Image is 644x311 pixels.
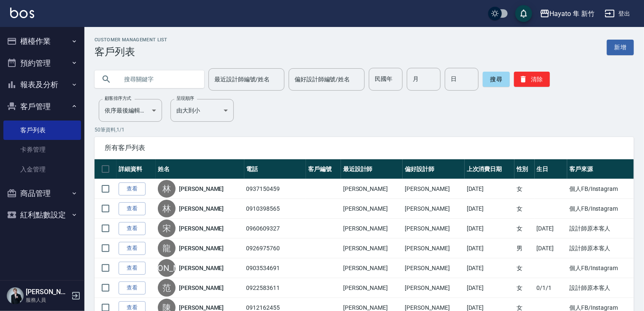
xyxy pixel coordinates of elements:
[105,95,131,102] label: 顧客排序方式
[567,199,634,219] td: 個人FB/Instagram
[244,159,306,179] th: 電話
[119,222,146,235] a: 查看
[567,179,634,199] td: 個人FB/Instagram
[95,126,634,134] p: 50 筆資料, 1 / 1
[607,40,634,55] a: 新增
[514,258,535,278] td: 女
[10,8,34,18] img: Logo
[514,278,535,298] td: 女
[179,224,224,233] a: [PERSON_NAME]
[156,159,244,179] th: 姓名
[244,179,306,199] td: 0937150459
[176,95,194,102] label: 呈現順序
[341,179,403,199] td: [PERSON_NAME]
[119,242,146,255] a: 查看
[403,159,464,179] th: 偏好設計師
[3,140,81,159] a: 卡券管理
[3,74,81,96] button: 報表及分析
[403,179,464,199] td: [PERSON_NAME]
[3,30,81,52] button: 櫃檯作業
[158,239,176,257] div: 龍
[514,239,535,258] td: 男
[341,258,403,278] td: [PERSON_NAME]
[483,72,510,87] button: 搜尋
[244,239,306,258] td: 0926975760
[7,287,24,304] img: Person
[3,204,81,226] button: 紅利點數設定
[341,239,403,258] td: [PERSON_NAME]
[95,46,168,58] h3: 客戶列表
[118,68,198,91] input: 搜尋關鍵字
[119,282,146,295] a: 查看
[403,199,464,219] td: [PERSON_NAME]
[536,5,598,22] button: Hayato 隼 新竹
[341,199,403,219] td: [PERSON_NAME]
[179,204,224,213] a: [PERSON_NAME]
[601,6,634,21] button: 登出
[244,199,306,219] td: 0910398565
[3,160,81,179] a: 入金管理
[3,182,81,204] button: 商品管理
[403,239,464,258] td: [PERSON_NAME]
[514,72,550,87] button: 清除
[158,259,176,277] div: [PERSON_NAME]
[179,284,224,292] a: [PERSON_NAME]
[465,219,514,239] td: [DATE]
[535,159,568,179] th: 生日
[535,278,568,298] td: 0/1/1
[99,99,162,122] div: 依序最後編輯時間
[179,185,224,193] a: [PERSON_NAME]
[26,296,69,304] p: 服務人員
[3,96,81,118] button: 客戶管理
[465,179,514,199] td: [DATE]
[179,264,224,272] a: [PERSON_NAME]
[567,278,634,298] td: 設計師原本客人
[3,52,81,74] button: 預約管理
[179,244,224,252] a: [PERSON_NAME]
[105,144,624,152] span: 所有客戶列表
[465,239,514,258] td: [DATE]
[403,219,464,239] td: [PERSON_NAME]
[158,200,176,217] div: 林
[465,258,514,278] td: [DATE]
[403,258,464,278] td: [PERSON_NAME]
[119,262,146,275] a: 查看
[535,239,568,258] td: [DATE]
[514,179,535,199] td: 女
[567,258,634,278] td: 個人FB/Instagram
[465,159,514,179] th: 上次消費日期
[116,159,156,179] th: 詳細資料
[341,278,403,298] td: [PERSON_NAME]
[158,180,176,198] div: 林
[119,202,146,215] a: 查看
[465,199,514,219] td: [DATE]
[514,199,535,219] td: 女
[535,219,568,239] td: [DATE]
[550,8,595,19] div: Hayato 隼 新竹
[306,159,341,179] th: 客戶編號
[244,258,306,278] td: 0903534691
[514,219,535,239] td: 女
[341,219,403,239] td: [PERSON_NAME]
[158,279,176,297] div: 范
[119,182,146,196] a: 查看
[403,278,464,298] td: [PERSON_NAME]
[95,37,168,43] h2: Customer Management List
[170,99,234,122] div: 由大到小
[567,239,634,258] td: 設計師原本客人
[465,278,514,298] td: [DATE]
[514,159,535,179] th: 性別
[244,219,306,239] td: 0960609327
[515,5,532,22] button: save
[158,220,176,237] div: 宋
[26,288,69,296] h5: [PERSON_NAME]
[341,159,403,179] th: 最近設計師
[567,159,634,179] th: 客戶來源
[3,121,81,140] a: 客戶列表
[244,278,306,298] td: 0922583611
[567,219,634,239] td: 設計師原本客人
